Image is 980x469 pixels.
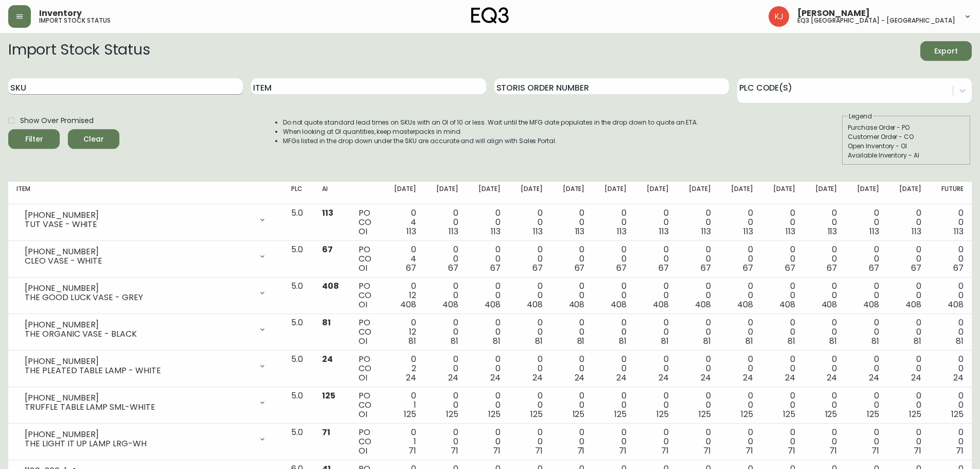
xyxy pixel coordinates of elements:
[853,245,879,273] div: 0 0
[896,355,921,383] div: 0 0
[948,299,964,310] span: 408
[475,245,501,273] div: 0 0
[390,428,416,456] div: 0 1
[699,408,711,420] span: 125
[601,245,627,273] div: 0 0
[448,262,458,274] span: 67
[433,282,458,309] div: 0 0
[283,351,314,387] td: 5.0
[25,393,252,403] div: [PHONE_NUMBER]
[896,245,921,273] div: 0 0
[853,391,879,419] div: 0 0
[905,299,921,310] span: 408
[76,133,111,146] span: Clear
[406,262,416,274] span: 67
[283,136,699,146] li: MFGs listed in the drop down under the SKU are accurate and will align with Sales Portal.
[25,329,252,339] div: THE ORGANIC VASE - BLACK
[601,209,627,236] div: 0 0
[812,245,838,273] div: 0 0
[322,207,333,219] span: 113
[956,445,964,457] span: 71
[493,335,501,347] span: 81
[827,262,837,274] span: 67
[635,182,677,204] th: [DATE]
[532,372,543,384] span: 24
[601,318,627,346] div: 0 0
[743,262,753,274] span: 67
[788,335,795,347] span: 81
[406,372,416,384] span: 24
[359,372,367,384] span: OI
[853,318,879,346] div: 0 0
[869,225,879,237] span: 113
[741,408,753,420] span: 125
[643,245,669,273] div: 0 0
[283,127,699,136] li: When looking at OI quantities, keep masterpacks in mind.
[25,256,252,266] div: CLEO VASE - WHITE
[390,282,416,309] div: 0 12
[451,335,458,347] span: 81
[770,209,795,236] div: 0 0
[551,182,593,204] th: [DATE]
[848,112,873,121] legend: Legend
[727,355,753,383] div: 0 0
[685,209,711,236] div: 0 0
[490,262,501,274] span: 67
[485,299,501,310] span: 408
[490,372,501,384] span: 24
[853,282,879,309] div: 0 0
[25,366,252,375] div: THE PLEATED TABLE LAMP - WHITE
[914,445,921,457] span: 71
[797,18,955,24] h5: eq3 [GEOGRAPHIC_DATA] - [GEOGRAPHIC_DATA]
[661,335,669,347] span: 81
[359,428,374,456] div: PO CO
[611,299,627,310] span: 408
[896,282,921,309] div: 0 0
[283,182,314,204] th: PLC
[25,430,252,439] div: [PHONE_NUMBER]
[359,262,367,274] span: OI
[658,372,669,384] span: 24
[408,335,416,347] span: 81
[359,282,374,309] div: PO CO
[532,262,543,274] span: 67
[785,372,795,384] span: 24
[390,355,416,383] div: 0 2
[804,182,846,204] th: [DATE]
[601,391,627,419] div: 0 0
[20,115,94,126] span: Show Over Promised
[938,428,964,456] div: 0 0
[896,318,921,346] div: 0 0
[783,408,795,420] span: 125
[322,317,331,328] span: 81
[930,182,972,204] th: Future
[400,299,416,310] span: 408
[39,9,82,18] span: Inventory
[737,299,753,310] span: 408
[575,225,585,237] span: 113
[914,335,921,347] span: 81
[848,132,965,142] div: Customer Order - CO
[442,299,458,310] span: 408
[517,428,543,456] div: 0 0
[871,445,879,457] span: 71
[16,282,275,304] div: [PHONE_NUMBER]THE GOOD LUCK VASE - GREY
[359,335,367,347] span: OI
[408,445,416,457] span: 71
[954,225,964,237] span: 113
[701,262,711,274] span: 67
[619,445,627,457] span: 71
[283,241,314,277] td: 5.0
[359,299,367,310] span: OI
[619,335,627,347] span: 81
[761,182,804,204] th: [DATE]
[661,445,669,457] span: 71
[616,372,627,384] span: 24
[869,372,879,384] span: 24
[643,209,669,236] div: 0 0
[785,262,795,274] span: 67
[653,299,669,310] span: 408
[451,445,458,457] span: 71
[25,211,252,220] div: [PHONE_NUMBER]
[871,335,879,347] span: 81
